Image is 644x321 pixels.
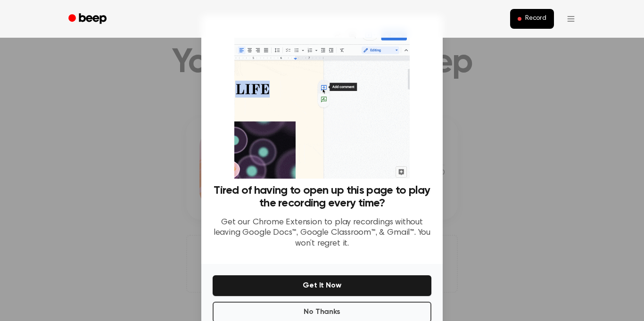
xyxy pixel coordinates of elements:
[510,9,554,29] button: Record
[62,10,115,28] a: Beep
[213,275,431,296] button: Get It Now
[560,8,582,30] button: Open menu
[234,26,409,179] img: Beep extension in action
[525,15,546,23] span: Record
[213,217,431,249] p: Get our Chrome Extension to play recordings without leaving Google Docs™, Google Classroom™, & Gm...
[213,184,431,210] h3: Tired of having to open up this page to play the recording every time?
